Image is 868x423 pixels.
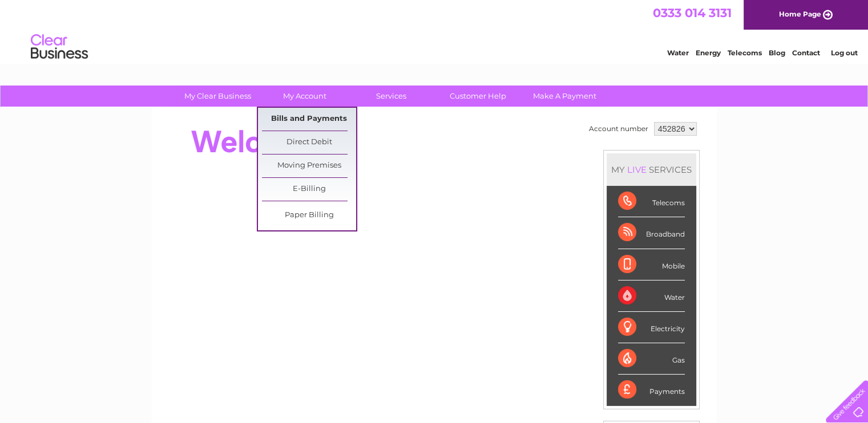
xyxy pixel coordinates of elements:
[618,312,685,343] div: Electricity
[262,108,356,131] a: Bills and Payments
[625,164,649,175] div: LIVE
[618,249,685,280] div: Mobile
[171,86,265,107] a: My Clear Business
[618,343,685,375] div: Gas
[586,119,651,139] td: Account number
[262,131,356,154] a: Direct Debit
[618,186,685,217] div: Telecoms
[769,48,785,57] a: Blog
[344,86,438,107] a: Services
[618,217,685,249] div: Broadband
[262,154,356,177] a: Moving Premises
[792,48,820,57] a: Contact
[30,30,88,64] img: logo.png
[607,153,696,186] div: MY SERVICES
[262,178,356,201] a: E-Billing
[830,48,857,57] a: Log out
[262,204,356,227] a: Paper Billing
[518,86,612,107] a: Make A Payment
[667,48,689,57] a: Water
[696,48,721,57] a: Energy
[618,280,685,312] div: Water
[431,86,525,107] a: Customer Help
[728,48,762,57] a: Telecoms
[653,6,732,20] a: 0333 014 3131
[165,6,704,55] div: Clear Business is a trading name of Verastar Limited (registered in [GEOGRAPHIC_DATA] No. 3667643...
[257,86,352,107] a: My Account
[618,375,685,405] div: Payments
